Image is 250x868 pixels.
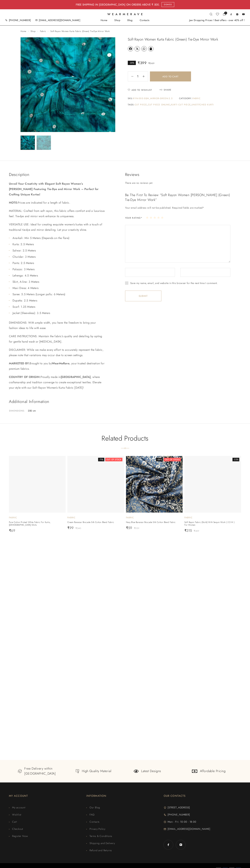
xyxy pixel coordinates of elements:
a: Shipping and Delivery [86,841,164,845]
input: Submit [125,291,161,301]
a: Contacts [136,19,153,22]
a: 4 [157,216,161,219]
span: [STREET_ADDRESS] [167,806,190,809]
p: Prices are indicated for a length of fabric. [9,200,105,205]
a: Fabric [9,516,17,519]
a: Home [97,19,111,22]
span: Mon - Fri: 10:00 - 18:00 [167,820,196,824]
li: Maxi Dress: 4 Meters [13,285,105,291]
span: 469 [194,529,199,533]
a: Fabric [67,516,75,519]
span: ₹ [138,60,140,66]
span: Out of stock [164,458,181,461]
a: [EMAIL_ADDRESS][DOMAIN_NAME] [164,827,241,831]
span: -33% [232,458,239,461]
span: ₹ [148,61,150,65]
a: Refund and Returns [86,849,164,852]
p: DIMENSIONS: With ample width, you have the freedom to bring your fashion ideas to life with ease. [9,320,105,331]
a: Our Blog [86,806,164,809]
span: ₹ [134,527,135,530]
span: 569 [148,61,155,65]
span: FAQ [89,813,95,816]
a: Shop [31,30,36,33]
a: cut piece [135,103,147,106]
p: There are no reviews yet. [125,181,231,185]
label: Save my name, email, and website in this browser for the next time I comment. [130,281,218,285]
span: Shipping and Delivery [89,841,115,845]
a: [PHONE_NUMBER] [164,813,241,816]
a: FAQ [86,813,164,816]
li: Jacket (Sleeveless): 3.5 Meters [13,310,105,316]
a: Contacts [86,820,164,824]
span: ₹ [194,529,195,533]
th: Dimensions [9,409,28,413]
a: Fabric [40,30,46,33]
a: Register Now [9,834,86,838]
a: Dismiss [162,2,174,7]
div: High Quality Material [82,769,111,774]
p: Proudly made in , where craftsmanship and tradition converge to create exceptional textiles. Elev... [9,374,105,390]
p: CARE INSTRUCTIONS: Maintain the fabric’s quality and detailing by opting for gentle hand wash or ... [9,334,105,344]
span: Privacy Policy [89,827,105,831]
strong: [GEOGRAPHIC_DATA] [61,375,91,379]
span: 399 [138,60,147,66]
a: Terms & Conditions [86,834,164,838]
a: 1 [146,216,150,219]
li: Skirt, A-line: 3 Meters [13,279,105,285]
span: ₹ [126,525,128,530]
span: Checkout [11,827,23,831]
span: Contacts [89,820,100,824]
span: ₹ [75,527,77,530]
span: -58% [156,458,163,461]
a: Cream Banarasi Brocade Silk Cotton Blend Fabric [67,521,119,524]
a: Navy Blue Banarasi Brocade Silk Cotton Blend Fabric [126,521,177,524]
a: Fabric [192,97,201,100]
span: [EMAIL_ADDRESS][DOMAIN_NAME] [167,827,210,831]
span: -71% [98,458,104,461]
span: Category: [179,97,201,100]
p: MY ACCOUNT [9,793,28,799]
span: 315 [184,528,192,533]
span: RYN-005-SQN_MIRROR-Green-2.5 [133,97,173,100]
span: Tags: , , , [128,103,214,106]
li: Saree: 5.5 Meters (Longer pallu: 6 Meters) [13,292,105,297]
a: [EMAIL_ADDRESS][DOMAIN_NAME] [39,18,80,22]
span: SKU: [128,97,173,100]
div: Latest Designs [141,769,161,774]
img: Soft Rayon Women Kurta Fabric (Green) Tie-Dye Mirror Work [37,136,51,150]
button: Add to cart [150,71,191,81]
a: 3 [153,216,157,219]
p: DISCLAIMER: While we make every effort to accurately represent the fabric, please note that varia... [9,347,105,358]
a: 2 [150,216,153,219]
td: 250 cm [28,409,41,413]
a: Pure Cotton Printed White Fabric for Kurtis, [DEMOGRAPHIC_DATA] Shirts [9,521,60,526]
span: 69 [9,528,15,533]
div: Free Delivery within [GEOGRAPHIC_DATA] [24,766,58,776]
span: ₹ [184,528,187,533]
a: Wishlist [9,813,86,816]
a: cut piece online [148,103,170,106]
span: [PHONE_NUMBER] [167,813,190,816]
a: Cart [9,820,86,824]
li: Salwar: 2.5 Meters [13,248,105,253]
span: Terms & Conditions [89,834,112,838]
li: Dupatta: 2.5 Meters [13,298,105,303]
img: WhatsApp Image 2023-12-04 at 16.31.20 (2) [21,37,115,132]
li: Kurta: 2.5 Meters [13,242,105,247]
a: kurti cut piece [171,103,191,106]
li: Palazzo: 3 Meters [13,267,105,272]
span: -30% [128,61,136,65]
a: unstitched kurti [192,103,214,106]
span: 59 [126,525,132,530]
a: Privacy Policy [86,827,164,831]
a: 1 [223,13,226,17]
span: Required fields are marked [172,206,204,209]
h1: Soft Rayon Women Kurta Fabric (Green) Tie-Dye Mirror Work [128,37,230,42]
a: My account [9,806,86,809]
li: Lehenga: 4.5 Meters [13,273,105,278]
p: OUR CONTACTS [164,793,185,799]
div: Affordable Pricing [200,769,226,774]
strong: COUNTRY OF ORIGIN: [9,375,41,379]
div: Related products [9,434,241,442]
li: Soft Rayon Women Kurta Fabric (Green) Tie-Dye Mirror Work [50,30,110,33]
